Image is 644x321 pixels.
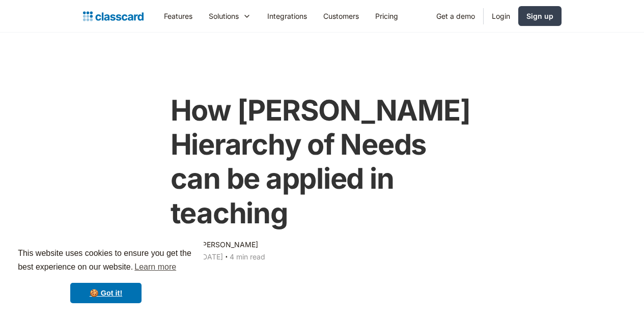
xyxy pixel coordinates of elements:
div: ‧ [223,251,230,265]
a: Customers [315,5,367,27]
div: Solutions [209,11,239,21]
h1: How [PERSON_NAME] Hierarchy of Needs can be applied in teaching [171,94,474,230]
div: Sign up [526,11,553,21]
a: Sign up [518,6,562,26]
a: dismiss cookie message [70,283,142,303]
a: Login [484,5,518,27]
a: Features [156,5,201,27]
div: [DATE] [200,251,223,263]
div: [PERSON_NAME] [200,239,258,251]
div: Solutions [201,5,259,27]
div: cookieconsent [8,238,204,313]
a: home [83,9,144,23]
a: Pricing [367,5,406,27]
a: Integrations [259,5,315,27]
span: This website uses cookies to ensure you get the best experience on our website. [18,247,194,275]
a: Get a demo [428,5,483,27]
div: 4 min read [230,251,265,263]
a: learn more about cookies [133,259,178,275]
